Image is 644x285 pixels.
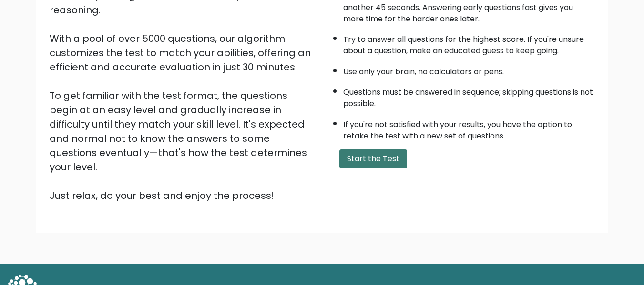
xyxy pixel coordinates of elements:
li: Use only your brain, no calculators or pens. [343,61,595,78]
li: Questions must be answered in sequence; skipping questions is not possible. [343,82,595,109]
li: Try to answer all questions for the highest score. If you're unsure about a question, make an edu... [343,29,595,57]
button: Start the Test [339,149,407,168]
li: If you're not satisfied with your results, you have the option to retake the test with a new set ... [343,114,595,142]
